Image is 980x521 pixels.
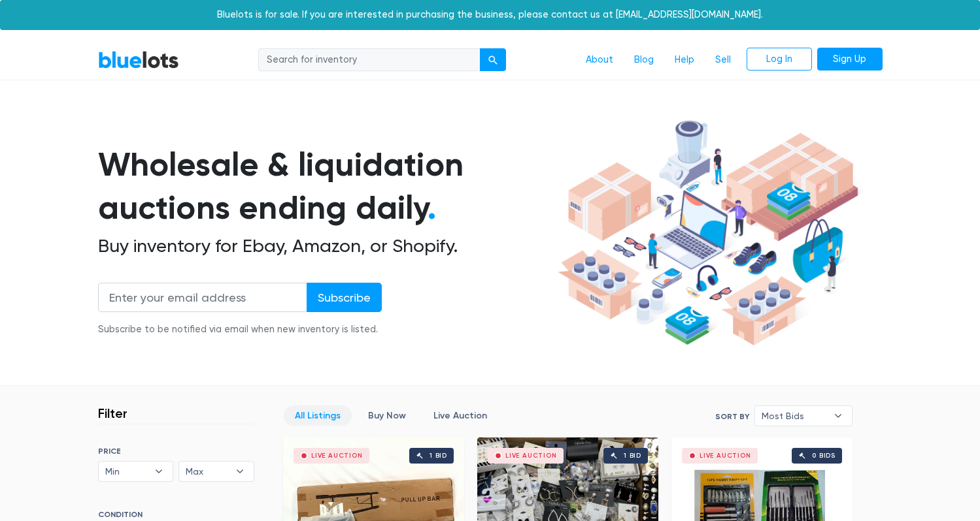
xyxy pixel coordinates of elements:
[98,283,307,312] input: Enter your email address
[624,48,664,72] a: Blog
[311,452,363,459] div: Live Auction
[575,48,624,72] a: About
[226,462,254,481] b: ▾
[624,452,641,459] div: 1 bid
[824,406,852,426] b: ▾
[812,452,836,459] div: 0 bids
[145,462,173,481] b: ▾
[664,48,705,72] a: Help
[705,48,741,72] a: Sell
[553,114,863,352] img: hero-ee84e7d0318cb26816c560f6b4441b76977f77a177738b4e94f68c95b2b83dbb.png
[98,235,553,257] h2: Buy inventory for Ebay, Amazon, or Shopify.
[817,48,883,71] a: Sign Up
[505,452,557,459] div: Live Auction
[186,462,229,481] span: Max
[307,283,382,312] input: Subscribe
[258,48,481,72] input: Search for inventory
[98,405,127,421] h3: Filter
[98,50,179,69] a: BlueLots
[428,188,436,227] span: .
[284,405,352,426] a: All Listings
[700,452,751,459] div: Live Auction
[357,405,417,426] a: Buy Now
[430,452,447,459] div: 1 bid
[762,406,827,426] span: Most Bids
[98,447,254,456] h6: PRICE
[98,323,382,337] div: Subscribe to be notified via email when new inventory is listed.
[715,411,749,422] label: Sort By
[98,143,553,230] h1: Wholesale & liquidation auctions ending daily
[422,405,498,426] a: Live Auction
[747,48,812,71] a: Log In
[105,462,148,481] span: Min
